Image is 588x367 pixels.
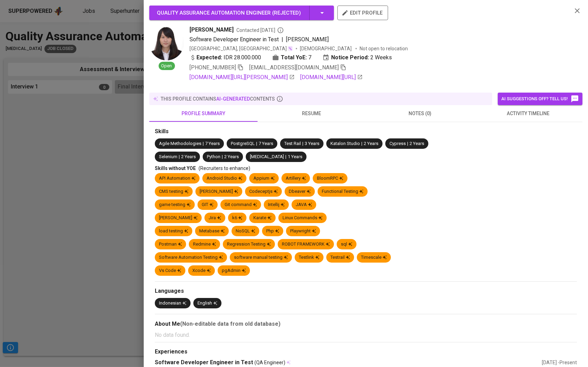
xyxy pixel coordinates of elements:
[256,140,257,147] span: |
[207,154,220,159] span: Python
[288,154,302,159] span: 1 Years
[283,215,322,221] div: Linux Commands
[361,140,362,147] span: |
[159,254,223,261] div: Software Automation Testing
[259,141,273,146] span: 7 Years
[198,300,217,307] div: English
[277,27,284,34] svg: By Batam recruiter
[155,359,542,367] div: Software Developer Engineer in Test
[155,320,577,328] div: About Me
[266,228,279,234] div: Php
[331,53,369,62] b: Notice Period:
[190,26,234,34] span: [PERSON_NAME]
[216,96,250,102] span: AI-generated
[305,141,319,146] span: 3 Years
[389,141,406,146] span: Cypress
[202,202,213,208] div: GIT
[286,36,329,43] span: [PERSON_NAME]
[232,215,242,221] div: k6
[282,35,283,44] span: |
[155,331,577,339] p: No data found.
[149,26,184,60] img: 8af95737a841fc5e5892f9adc4977829.jpeg
[231,141,255,146] span: PostgreSQL
[224,154,239,159] span: 2 Years
[159,215,198,221] div: [PERSON_NAME]
[302,140,303,147] span: |
[287,46,293,51] img: magic_wand.svg
[407,140,408,147] span: |
[155,287,577,295] div: Languages
[225,202,257,208] div: Git command
[203,140,204,147] span: |
[180,321,280,327] b: (Non-editable data from old database)
[299,254,319,261] div: Testlink
[330,141,360,146] span: Katalon Studio
[289,188,311,195] div: Dbeaver
[250,154,284,159] span: [MEDICAL_DATA]
[286,175,306,182] div: Artillery
[290,228,316,234] div: Playwright
[190,53,261,62] div: IDR 28.000.000
[337,10,388,15] a: edit profile
[343,8,383,17] span: edit profile
[155,128,577,136] div: Skills
[205,141,220,146] span: 7 Years
[227,241,271,248] div: Regression Testing
[542,359,577,366] div: [DATE] - Present
[181,154,196,159] span: 2 Years
[159,175,195,182] div: API Automation
[190,45,293,52] div: [GEOGRAPHIC_DATA], [GEOGRAPHIC_DATA]
[207,175,242,182] div: Android Studio
[236,27,284,34] span: Contacted [DATE]
[159,228,188,234] div: load testing
[179,154,180,160] span: |
[193,241,216,248] div: Redmine
[281,53,307,62] b: Total YoE:
[249,64,339,71] span: [EMAIL_ADDRESS][DOMAIN_NAME]
[360,45,408,52] p: Not open to relocation
[253,175,275,182] div: Appium
[300,45,353,52] span: [DEMOGRAPHIC_DATA]
[222,154,223,160] span: |
[370,109,470,118] span: notes (0)
[364,141,378,146] span: 2 Years
[284,141,301,146] span: Test Rail
[159,188,188,195] div: CMS testing
[308,53,311,62] span: 7
[249,188,278,195] div: Codeceptjs
[159,141,201,146] span: Agile Methodologies
[149,6,334,20] button: Quality Assurance Automation Engineer (Rejected)
[337,6,388,20] button: edit profile
[190,73,295,82] a: [DOMAIN_NAME][URL][PERSON_NAME]
[192,267,211,274] div: Xcode
[196,53,222,62] b: Expected:
[296,202,312,208] div: JAVA
[159,202,191,208] div: game testing
[190,36,279,43] span: Software Developer Engineer in Test
[498,93,582,105] button: AI suggestions off? Tell us!
[322,188,363,195] div: Functional Testing
[199,165,250,171] span: (Recruiters to enhance)
[330,254,350,261] div: Testrail
[159,63,175,69] span: Open
[159,300,186,307] div: Indonesian
[199,228,225,234] div: Metabase
[253,215,271,221] div: Karate
[190,64,236,71] span: [PHONE_NUMBER]
[155,348,577,356] div: Experiences
[161,95,275,102] p: this profile contains contents
[153,109,253,118] span: profile summary
[236,228,255,234] div: NoSQL
[254,359,285,366] span: (QA Engineer)
[300,73,363,82] a: [DOMAIN_NAME][URL]
[268,202,285,208] div: Intellij
[159,241,182,248] div: Postman
[501,95,579,103] span: AI suggestions off? Tell us!
[200,188,238,195] div: [PERSON_NAME]
[234,254,288,261] div: software manual testing
[209,215,221,221] div: Jira
[159,154,177,159] span: Selenium
[222,267,246,274] div: pgAdmin
[157,10,301,16] span: Quality Assurance Automation Engineer ( Rejected )
[285,154,286,160] span: |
